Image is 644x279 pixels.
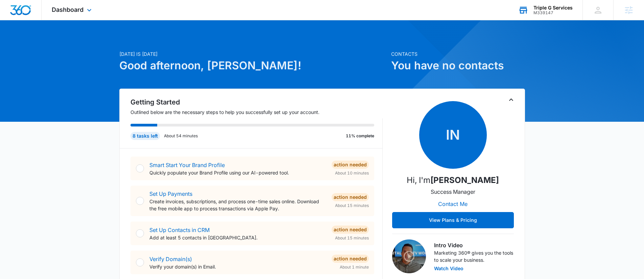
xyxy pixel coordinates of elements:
p: About 54 minutes [164,133,198,139]
a: Set Up Contacts in CRM [149,227,210,233]
span: Dashboard [52,6,84,13]
h3: Intro Video [434,241,514,249]
strong: [PERSON_NAME] [430,175,499,185]
p: Contacts [391,50,525,57]
p: Marketing 360® gives you the tools to scale your business. [434,249,514,263]
div: account name [533,5,573,10]
h1: Good afternoon, [PERSON_NAME]! [119,57,387,74]
h2: Getting Started [130,97,383,107]
span: IN [419,101,487,169]
div: Action Needed [332,161,369,169]
p: [DATE] is [DATE] [119,50,387,57]
p: Create invoices, subscriptions, and process one-time sales online. Download the free mobile app t... [149,198,326,212]
button: Contact Me [431,196,474,212]
p: Hi, I'm [407,174,499,186]
div: 8 tasks left [130,132,160,140]
p: Outlined below are the necessary steps to help you successfully set up your account. [130,109,383,116]
p: Success Manager [431,188,475,196]
span: About 15 minutes [335,235,369,241]
div: Action Needed [332,255,369,263]
button: View Plans & Pricing [392,212,514,228]
a: Verify Domain(s) [149,256,192,262]
p: Verify your domain(s) in Email. [149,263,326,270]
a: Smart Start Your Brand Profile [149,162,225,168]
button: Toggle Collapse [507,96,515,104]
h1: You have no contacts [391,57,525,74]
p: Quickly populate your Brand Profile using our AI-powered tool. [149,169,326,176]
button: Watch Video [434,266,463,271]
a: Set Up Payments [149,190,192,197]
span: About 10 minutes [335,170,369,176]
div: account id [533,10,573,15]
div: Action Needed [332,193,369,201]
span: About 1 minute [340,264,369,270]
span: About 15 minutes [335,203,369,209]
p: Add at least 5 contacts in [GEOGRAPHIC_DATA]. [149,234,326,241]
p: 11% complete [346,133,374,139]
div: Action Needed [332,226,369,234]
img: Intro Video [392,239,426,273]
